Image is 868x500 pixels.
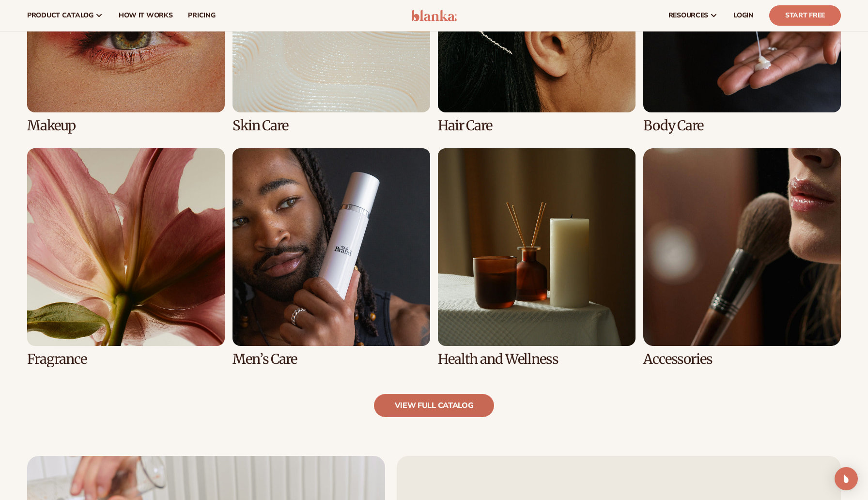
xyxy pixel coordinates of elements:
h3: Makeup [27,118,225,133]
span: How It Works [119,12,173,19]
div: 8 / 8 [643,148,841,367]
span: product catalog [27,12,93,19]
a: view full catalog [374,394,495,417]
a: Start Free [769,5,841,26]
div: 6 / 8 [232,148,430,367]
div: 5 / 8 [27,148,225,367]
h3: Hair Care [438,118,635,133]
h3: Body Care [643,118,841,133]
span: pricing [188,12,215,19]
div: Open Intercom Messenger [835,467,858,490]
div: 7 / 8 [438,148,635,367]
span: resources [668,12,708,19]
img: logo [411,10,457,21]
span: LOGIN [733,12,754,19]
h3: Skin Care [232,118,430,133]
